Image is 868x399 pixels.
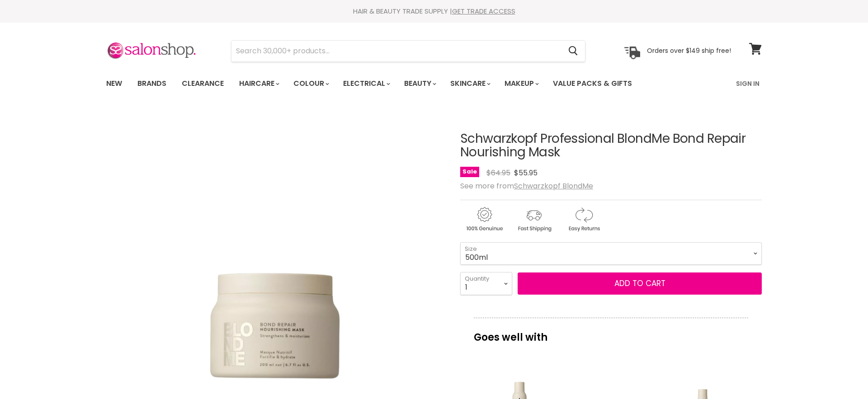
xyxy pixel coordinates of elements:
a: Value Packs & Gifts [546,74,639,93]
form: Product [231,40,585,62]
nav: Main [95,70,773,97]
a: Electrical [336,74,396,93]
a: New [99,74,129,93]
a: Sign In [731,74,765,93]
a: Clearance [175,74,231,93]
p: Orders over $149 ship free! [647,47,731,55]
a: GET TRADE ACCESS [452,6,515,16]
iframe: Gorgias live chat messenger [823,357,859,390]
input: Search [231,41,561,61]
ul: Main menu [99,70,685,97]
a: Beauty [397,74,442,93]
a: Skincare [443,74,496,93]
a: Brands [131,74,173,93]
p: Goes well with [474,318,748,347]
a: Haircare [232,74,285,93]
a: Colour [287,74,335,93]
button: Search [561,41,585,61]
div: HAIR & BEAUTY TRADE SUPPLY | [95,7,773,16]
a: Makeup [498,74,544,93]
